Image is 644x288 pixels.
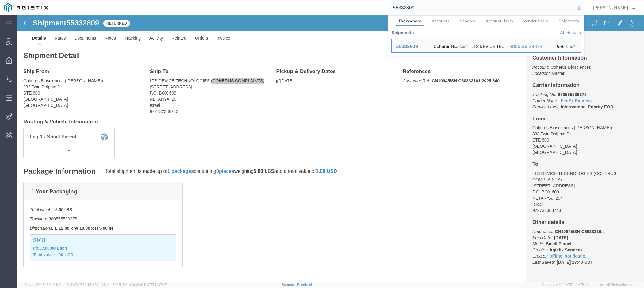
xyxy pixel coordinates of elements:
a: View all shipments found by criterion [560,30,581,35]
input: Search for shipment number, reference number [388,0,575,15]
a: Feedback [297,283,313,286]
img: logo [4,3,48,12]
span: Everywhere [399,19,421,23]
span: Accounts [432,19,450,23]
span: Vendors [460,19,475,23]
span: Vendor Users [523,19,548,23]
div: 880555539378 [509,43,548,50]
div: LTS DEVICE TECHNOLOGIES [471,39,501,52]
span: Copyright © [DATE]-[DATE] Agistix Inc., All Rights Reserved [542,282,637,287]
span: Shipments [559,19,579,23]
table: Search Results [391,26,584,56]
th: Shipments [391,26,414,39]
div: Coherus Biosciences [434,39,463,52]
iframe: FS Legacy Container [17,15,644,282]
a: Support [282,283,297,286]
span: Kaitlyn Hostetler [593,4,628,11]
span: Client: 2025.16.0-b4dc8a9 [102,283,167,286]
span: 55332809 [396,44,418,49]
button: [PERSON_NAME] [593,4,635,11]
span: Account Users [486,19,513,23]
span: [DATE] 11:54:36 [75,283,99,286]
span: Server: 2025.16.0-21b0bc45e7b [25,283,99,286]
div: 55332809 [396,43,425,50]
div: Returned [557,43,576,50]
span: [DATE] 11:37:47 [143,283,167,286]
